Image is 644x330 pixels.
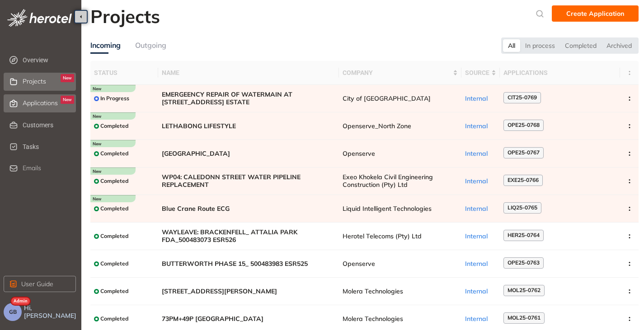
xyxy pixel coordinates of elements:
[162,228,335,244] span: WAYLEAVE: BRACKENFELL_ ATTALIA PARK FDA_500483073 ESR526
[508,177,539,183] span: EXE25-0766
[100,205,128,212] span: Completed
[162,150,335,158] span: [GEOGRAPHIC_DATA]
[343,173,458,189] span: Exeo Khokela Civil Engineering Construction (Pty) Ltd
[4,303,22,321] button: GB
[343,205,458,213] span: Liquid Intelligent Technologies
[465,232,496,240] div: Internal
[162,122,335,130] span: LETHABONG LIFESTYLE
[343,95,458,102] span: City of [GEOGRAPHIC_DATA]
[465,288,496,295] div: Internal
[461,61,500,85] th: Source
[508,232,540,238] span: HER25-0764
[162,91,335,106] span: EMERGEENCY REPAIR OF WATERMAIN AT [STREET_ADDRESS] ESTATE
[552,5,639,22] button: Create Application
[7,9,72,27] img: logo
[343,150,458,158] span: Openserve
[566,9,624,19] span: Create Application
[560,39,602,52] div: Completed
[23,164,41,172] span: Emails
[343,232,458,240] span: Herotel Telecoms (Pty) Ltd
[500,61,620,85] th: Applications
[508,205,537,211] span: LIQ25-0765
[465,150,496,158] div: Internal
[465,260,496,268] div: Internal
[602,39,637,52] div: Archived
[24,304,78,320] span: Hi, [PERSON_NAME]
[508,149,540,156] span: OPE25-0767
[23,116,74,134] span: Customers
[343,315,458,323] span: Molera Technologies
[465,68,489,78] span: Source
[465,177,496,185] div: Internal
[520,39,560,52] div: In process
[21,279,53,289] span: User Guide
[339,61,461,85] th: Company
[343,288,458,295] span: Molera Technologies
[9,309,17,315] span: GB
[465,122,496,130] div: Internal
[508,315,541,321] span: MOL25-0761
[162,288,335,295] span: [STREET_ADDRESS][PERSON_NAME]
[90,5,160,27] h2: Projects
[100,178,128,184] span: Completed
[100,316,128,322] span: Completed
[90,40,121,51] div: Incoming
[100,288,128,294] span: Completed
[162,260,335,268] span: BUTTERWORTH PHASE 15_ 500483983 ESR525
[90,61,158,85] th: Status
[135,40,166,51] div: Outgoing
[100,260,128,267] span: Completed
[61,74,74,82] div: New
[162,205,335,213] span: Blue Crane Route ECG
[465,95,496,102] div: Internal
[23,99,58,107] span: Applications
[4,276,76,292] button: User Guide
[100,95,129,102] span: In Progress
[508,287,541,293] span: MOL25-0762
[503,39,520,52] div: All
[23,138,74,156] span: Tasks
[158,61,339,85] th: Name
[100,123,128,129] span: Completed
[343,260,458,268] span: Openserve
[23,78,46,85] span: Projects
[343,122,458,130] span: Openserve_North Zone
[508,94,537,101] span: CIT25-0769
[61,96,74,104] div: New
[465,315,496,323] div: Internal
[343,68,451,78] span: Company
[23,51,74,69] span: Overview
[465,205,496,213] div: Internal
[508,260,540,266] span: OPE25-0763
[162,315,335,323] span: 73PM+49P [GEOGRAPHIC_DATA]
[100,233,128,239] span: Completed
[508,122,540,128] span: OPE25-0768
[162,173,335,189] span: WP04: CALEDONN STREET WATER PIPELINE REPLACEMENT
[100,150,128,157] span: Completed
